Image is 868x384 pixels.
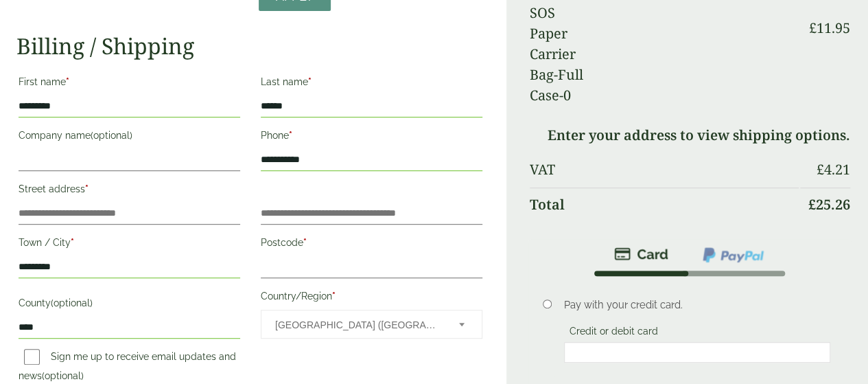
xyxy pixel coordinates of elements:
bdi: 11.95 [809,19,850,37]
abbr: required [303,237,307,248]
label: Postcode [261,233,482,256]
label: County [19,293,240,317]
span: (optional) [91,130,132,141]
td: Enter your address to view shipping options. [530,119,850,152]
img: ppcp-gateway.png [701,246,765,264]
abbr: required [332,291,336,302]
span: United Kingdom (UK) [275,310,441,339]
label: Street address [19,179,240,203]
abbr: required [289,130,292,141]
h2: Billing / Shipping [16,33,484,59]
abbr: required [71,237,74,248]
abbr: required [308,76,312,87]
label: Town / City [19,233,240,256]
img: stripe.png [614,246,668,262]
iframe: Secure card payment input frame [568,346,827,359]
span: Country/Region [261,310,482,339]
p: Pay with your credit card. [564,297,831,313]
span: (optional) [42,370,84,381]
label: Credit or debit card [564,326,664,341]
span: £ [808,195,816,214]
th: Total [530,188,799,221]
th: VAT [530,153,799,186]
input: Sign me up to receive email updates and news(optional) [24,349,40,365]
span: (optional) [51,297,93,308]
label: Phone [261,126,482,149]
span: £ [809,19,817,37]
label: Last name [261,72,482,95]
label: First name [19,72,240,95]
label: Country/Region [261,286,482,310]
bdi: 4.21 [817,160,850,179]
bdi: 25.26 [808,195,850,214]
span: £ [817,160,824,179]
abbr: required [85,183,89,194]
abbr: required [66,76,69,87]
label: Company name [19,126,240,149]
